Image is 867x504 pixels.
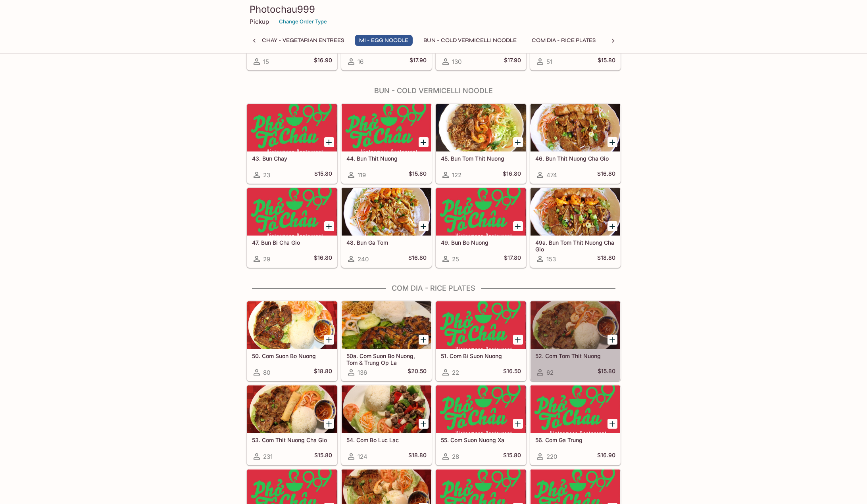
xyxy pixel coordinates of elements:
div: 54. Com Bo Luc Lac [342,385,431,433]
h5: $16.90 [314,57,332,66]
button: Add 55. Com Suon Nuong Xa [513,419,523,429]
h5: $15.80 [598,368,615,377]
span: 119 [358,171,366,179]
h5: 45. Bun Tom Thit Nuong [441,155,521,162]
button: Add 51. Com Bi Suon Nuong [513,335,523,345]
h5: 43. Bun Chay [252,155,332,162]
h4: Bun - Cold Vermicelli Noodle [246,86,621,95]
button: Add 46. Bun Thit Nuong Cha Gio [607,137,617,147]
a: 50a. Com Suon Bo Nuong, Tom & Trung Op La136$20.50 [341,301,432,381]
a: 56. Com Ga Trung220$16.90 [530,385,621,465]
div: 50a. Com Suon Bo Nuong, Tom & Trung Op La [342,301,431,349]
p: Pickup [250,18,269,25]
button: Add 54. Com Bo Luc Lac [419,419,429,429]
div: 55. Com Suon Nuong Xa [436,385,526,433]
h5: $16.50 [503,368,521,377]
a: 45. Bun Tom Thit Nuong122$16.80 [436,103,526,184]
a: 51. Com Bi Suon Nuong22$16.50 [436,301,526,381]
a: 55. Com Suon Nuong Xa28$15.80 [436,385,526,465]
h5: $15.80 [409,170,427,180]
button: Add 50a. Com Suon Bo Nuong, Tom & Trung Op La [419,335,429,345]
span: 136 [358,369,367,376]
h5: 50. Com Suon Bo Nuong [252,353,332,359]
button: Mi - Egg Noodle [355,35,413,46]
span: 231 [263,453,273,460]
button: Add 44. Bun Thit Nuong [419,137,429,147]
h5: 50a. Com Suon Bo Nuong, Tom & Trung Op La [346,353,427,366]
span: 124 [358,453,367,460]
h5: $17.90 [409,57,427,66]
a: 54. Com Bo Luc Lac124$18.80 [341,385,432,465]
div: 44. Bun Thit Nuong [342,104,431,151]
h4: Com Dia - Rice Plates [246,284,621,293]
button: Add 45. Bun Tom Thit Nuong [513,137,523,147]
h3: Photochau999 [250,3,618,15]
a: 48. Bun Ga Tom240$16.80 [341,188,432,268]
button: Bun - Cold Vermicelli Noodle [419,35,521,46]
div: 56. Com Ga Trung [531,385,620,433]
h5: $15.80 [598,57,615,66]
span: 16 [358,58,363,65]
span: 122 [452,171,461,179]
button: Add 43. Bun Chay [324,137,334,147]
div: 53. Com Thit Nuong Cha Gio [247,385,337,433]
a: 46. Bun Thit Nuong Cha Gio474$16.80 [530,103,621,184]
h5: 49. Bun Bo Nuong [441,239,521,246]
h5: 48. Bun Ga Tom [346,239,427,246]
h5: $16.80 [408,254,427,264]
h5: 46. Bun Thit Nuong Cha Gio [535,155,615,162]
button: Add 47. Bun Bi Cha Gio [324,221,334,231]
div: 47. Bun Bi Cha Gio [247,188,337,236]
h5: 55. Com Suon Nuong Xa [441,437,521,443]
a: 47. Bun Bi Cha Gio29$16.80 [247,188,337,268]
h5: $17.80 [504,254,521,264]
span: 51 [546,58,552,65]
span: 29 [263,255,270,263]
button: Change Order Type [275,15,331,28]
h5: $17.90 [504,57,521,66]
h5: $15.80 [314,170,332,180]
h5: $15.80 [314,452,332,461]
h5: 49a. Bun Tom Thit Nuong Cha Gio [535,239,615,252]
button: Add 52. Com Tom Thit Nuong [607,335,617,345]
h5: 47. Bun Bi Cha Gio [252,239,332,246]
h5: 56. Com Ga Trung [535,437,615,443]
a: 49. Bun Bo Nuong25$17.80 [436,188,526,268]
span: 153 [546,255,556,263]
button: Com Dia - Rice Plates [527,35,600,46]
span: 15 [263,58,269,65]
h5: $16.90 [597,452,615,461]
h5: $18.80 [408,452,427,461]
div: 46. Bun Thit Nuong Cha Gio [531,104,620,151]
button: Add 48. Bun Ga Tom [419,221,429,231]
span: 23 [263,171,270,179]
a: 53. Com Thit Nuong Cha Gio231$15.80 [247,385,337,465]
span: 474 [546,171,557,179]
a: 50. Com Suon Bo Nuong80$18.80 [247,301,337,381]
h5: $20.50 [408,368,427,377]
button: Add 53. Com Thit Nuong Cha Gio [324,419,334,429]
div: 43. Bun Chay [247,104,337,151]
h5: $18.80 [314,368,332,377]
h5: $16.80 [503,170,521,180]
h5: $16.80 [314,254,332,264]
span: 28 [452,453,459,460]
h5: 54. Com Bo Luc Lac [346,437,427,443]
h5: 44. Bun Thit Nuong [346,155,427,162]
div: 48. Bun Ga Tom [342,188,431,236]
span: 25 [452,255,459,263]
div: 49a. Bun Tom Thit Nuong Cha Gio [531,188,620,236]
h5: $16.80 [597,170,615,180]
h5: $18.80 [597,254,615,264]
span: 62 [546,369,554,376]
h5: $15.80 [503,452,521,461]
div: 50. Com Suon Bo Nuong [247,301,337,349]
span: 22 [452,369,459,376]
button: Add 50. Com Suon Bo Nuong [324,335,334,345]
div: 45. Bun Tom Thit Nuong [436,104,526,151]
h5: 53. Com Thit Nuong Cha Gio [252,437,332,443]
a: 52. Com Tom Thit Nuong62$15.80 [530,301,621,381]
span: 80 [263,369,270,376]
span: 220 [546,453,557,460]
a: 43. Bun Chay23$15.80 [247,103,337,184]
